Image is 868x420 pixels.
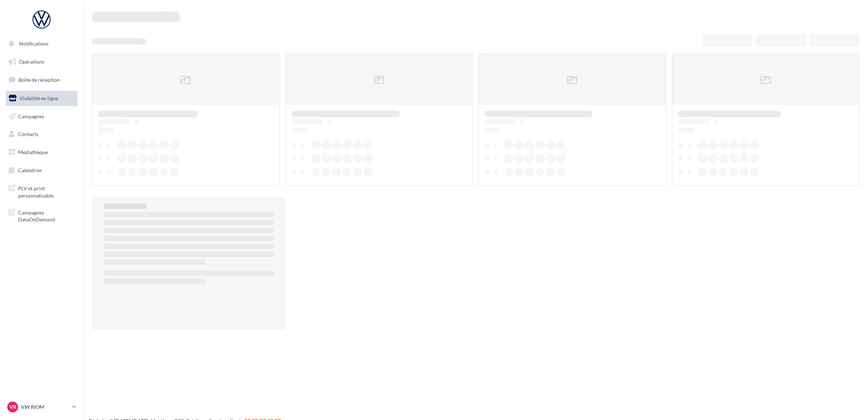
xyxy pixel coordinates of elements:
[4,72,79,88] a: Boîte de réception
[18,77,60,83] span: Boîte de réception
[19,59,44,65] span: Opérations
[9,403,16,411] span: VR
[4,109,79,124] a: Campagnes
[21,403,69,411] p: VW RIOM
[4,54,79,69] a: Opérations
[4,163,79,178] a: Calendrier
[4,127,79,142] a: Contacts
[18,183,75,199] span: PLV et print personnalisable
[18,167,42,173] span: Calendrier
[4,205,79,226] a: Campagnes DataOnDemand
[4,145,79,160] a: Médiathèque
[20,95,58,101] span: Visibilité en ligne
[4,36,76,51] button: Notifications
[18,208,75,223] span: Campagnes DataOnDemand
[4,91,79,106] a: Visibilité en ligne
[6,400,77,414] a: VR VW RIOM
[18,113,44,119] span: Campagnes
[18,131,38,137] span: Contacts
[18,149,48,155] span: Médiathèque
[19,41,48,47] span: Notifications
[4,181,79,202] a: PLV et print personnalisable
